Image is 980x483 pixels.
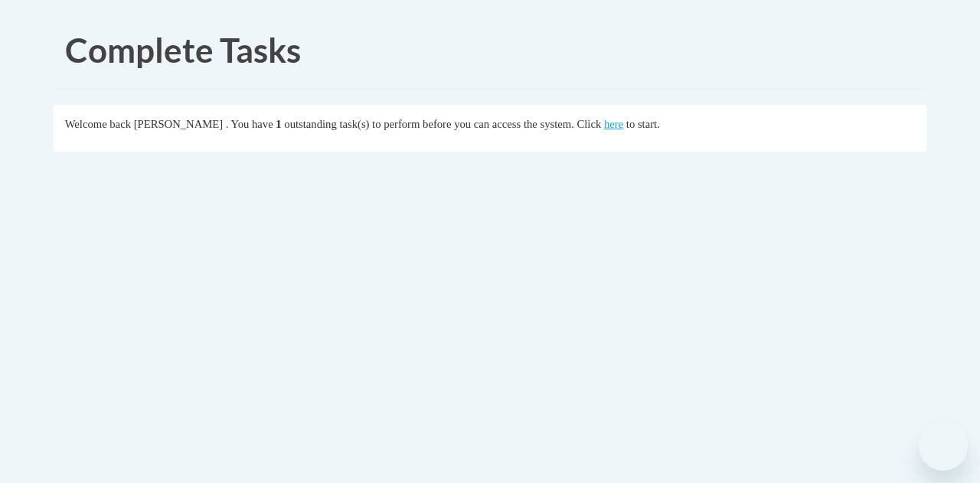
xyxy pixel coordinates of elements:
[226,118,273,130] span: . You have
[65,30,301,70] span: Complete Tasks
[626,118,660,130] span: to start.
[919,422,968,471] iframe: Button to launch messaging window
[65,118,131,130] span: Welcome back
[276,118,281,130] span: 1
[284,118,601,130] span: outstanding task(s) to perform before you can access the system. Click
[134,118,223,130] span: [PERSON_NAME]
[604,118,623,130] a: here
